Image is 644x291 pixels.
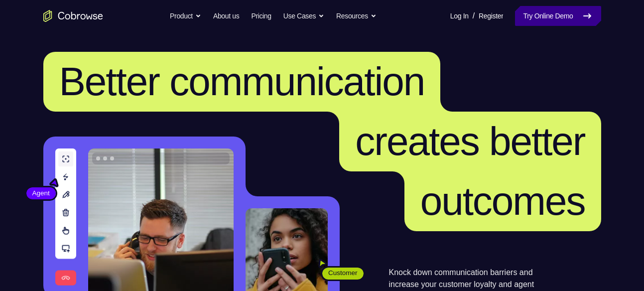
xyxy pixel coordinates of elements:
a: Try Online Demo [515,6,601,26]
span: / [473,10,475,22]
button: Use Cases [283,6,324,26]
button: Product [170,6,201,26]
a: About us [213,6,239,26]
a: Register [479,6,503,26]
span: creates better [355,119,585,163]
a: Log In [450,6,469,26]
span: outcomes [420,179,585,223]
a: Go to the home page [43,10,103,22]
button: Resources [336,6,377,26]
span: Better communication [59,59,425,104]
a: Pricing [251,6,271,26]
